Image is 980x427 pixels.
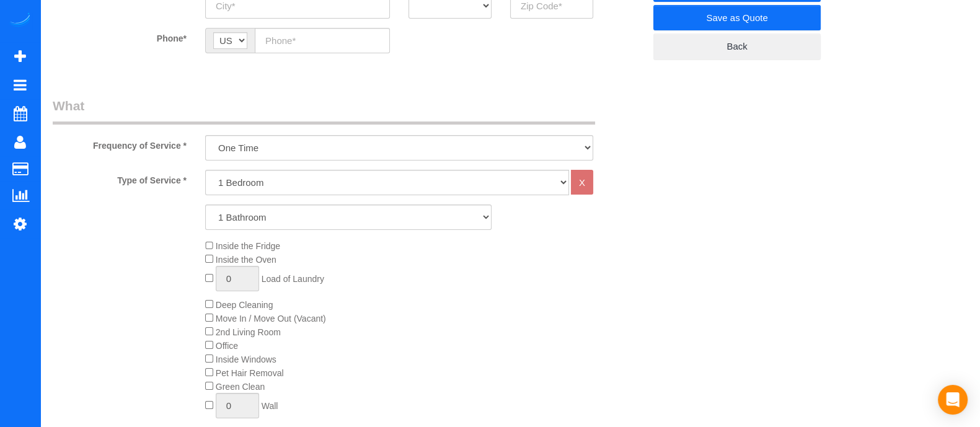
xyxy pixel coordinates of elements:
[938,385,968,415] div: Open Intercom Messenger
[216,314,326,324] span: Move In / Move Out (Vacant)
[53,97,595,125] legend: What
[653,5,821,31] a: Save as Quote
[216,241,280,251] span: Inside the Fridge
[216,354,276,364] span: Inside Windows
[216,341,238,351] span: Office
[216,300,273,310] span: Deep Cleaning
[216,368,284,378] span: Pet Hair Removal
[43,170,196,187] label: Type of Service *
[653,33,821,59] a: Back
[216,255,276,265] span: Inside the Oven
[43,135,196,152] label: Frequency of Service *
[216,382,265,392] span: Green Clean
[216,327,281,337] span: 2nd Living Room
[262,401,278,411] span: Wall
[43,28,196,45] label: Phone*
[7,12,32,30] img: Automaid Logo
[255,28,390,53] input: Phone*
[262,274,324,284] span: Load of Laundry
